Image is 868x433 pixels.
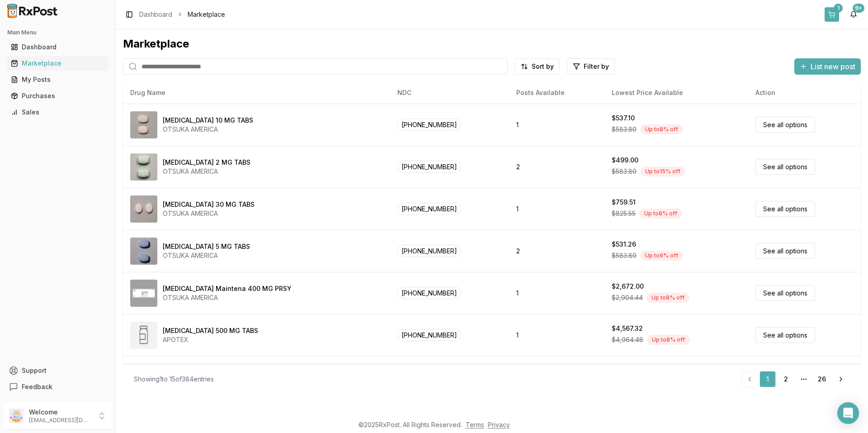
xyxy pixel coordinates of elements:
[163,125,253,134] div: OTSUKA AMERICA
[163,158,250,167] div: [MEDICAL_DATA] 2 MG TABS
[4,89,112,103] button: Purchases
[163,284,292,293] div: [MEDICAL_DATA] Maintena 400 MG PRSY
[825,7,839,22] button: 1
[755,201,815,217] a: See all options
[123,82,390,104] th: Drug Name
[853,4,864,13] div: 9+
[163,200,255,209] div: [MEDICAL_DATA] 30 MG TABS
[397,245,461,257] span: [PHONE_NUMBER]
[509,188,604,230] td: 1
[794,58,861,75] button: List new post
[130,153,157,181] img: Abilify 2 MG TABS
[7,29,108,36] h2: Main Menu
[7,55,108,71] a: Marketplace
[612,282,644,291] div: $2,672.00
[612,293,643,302] span: $2,904.44
[130,280,157,307] img: Abilify Maintena 400 MG PRSY
[811,61,855,72] span: List new post
[794,63,861,72] a: List new post
[640,167,685,176] div: Up to 15 % off
[604,82,748,104] th: Lowest Price Available
[4,362,112,379] button: Support
[123,37,861,51] div: Marketplace
[846,7,861,22] button: 9+
[11,75,104,84] div: My Posts
[755,285,815,301] a: See all options
[759,371,776,387] a: 1
[29,417,92,424] p: [EMAIL_ADDRESS][DOMAIN_NAME]
[163,167,250,176] div: OTSUKA AMERICA
[11,43,104,52] div: Dashboard
[11,108,104,117] div: Sales
[612,114,635,123] div: $537.10
[11,59,104,68] div: Marketplace
[163,209,255,218] div: OTSUKA AMERICA
[612,324,643,333] div: $4,567.32
[509,314,604,356] td: 1
[509,146,604,188] td: 2
[639,209,682,219] div: Up to 8 % off
[509,104,604,146] td: 1
[4,105,112,119] button: Sales
[612,198,636,207] div: $759.51
[834,4,843,13] div: 1
[4,72,112,87] button: My Posts
[11,91,104,100] div: Purchases
[466,421,484,428] a: Terms
[139,10,172,19] a: Dashboard
[612,251,637,260] span: $583.80
[755,327,815,343] a: See all options
[755,159,815,175] a: See all options
[163,326,258,335] div: [MEDICAL_DATA] 500 MG TABS
[567,58,615,75] button: Filter by
[9,409,24,423] img: User avatar
[778,371,794,387] a: 2
[130,111,157,138] img: Abilify 10 MG TABS
[134,375,214,384] div: Showing 1 to 15 of 384 entries
[612,167,637,176] span: $583.80
[7,104,108,120] a: Sales
[837,402,859,424] div: Open Intercom Messenger
[741,371,850,387] nav: pagination
[397,203,461,215] span: [PHONE_NUMBER]
[755,117,815,133] a: See all options
[488,421,510,428] a: Privacy
[4,40,112,54] button: Dashboard
[397,329,461,341] span: [PHONE_NUMBER]
[7,39,108,55] a: Dashboard
[397,287,461,299] span: [PHONE_NUMBER]
[640,251,683,261] div: Up to 9 % off
[612,335,643,344] span: $4,964.48
[748,82,861,104] th: Action
[832,371,850,387] a: Go to next page
[130,322,157,349] img: Abiraterone Acetate 500 MG TABS
[163,293,292,302] div: OTSUKA AMERICA
[163,242,250,251] div: [MEDICAL_DATA] 5 MG TABS
[646,293,689,303] div: Up to 8 % off
[4,56,112,71] button: Marketplace
[390,82,509,104] th: NDC
[7,88,108,104] a: Purchases
[814,371,830,387] a: 26
[509,272,604,314] td: 1
[139,10,225,19] nav: breadcrumb
[612,156,638,165] div: $499.00
[4,379,112,395] button: Feedback
[7,71,108,88] a: My Posts
[188,10,225,19] span: Marketplace
[163,116,253,125] div: [MEDICAL_DATA] 10 MG TABS
[640,124,683,134] div: Up to 8 % off
[647,335,690,345] div: Up to 8 % off
[163,335,258,344] div: APOTEX
[612,209,636,218] span: $825.55
[515,58,560,75] button: Sort by
[22,382,52,391] span: Feedback
[584,62,609,71] span: Filter by
[532,62,554,71] span: Sort by
[397,119,461,131] span: [PHONE_NUMBER]
[509,356,604,398] td: 3
[130,238,157,265] img: Abilify 5 MG TABS
[397,161,461,173] span: [PHONE_NUMBER]
[612,240,636,249] div: $531.26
